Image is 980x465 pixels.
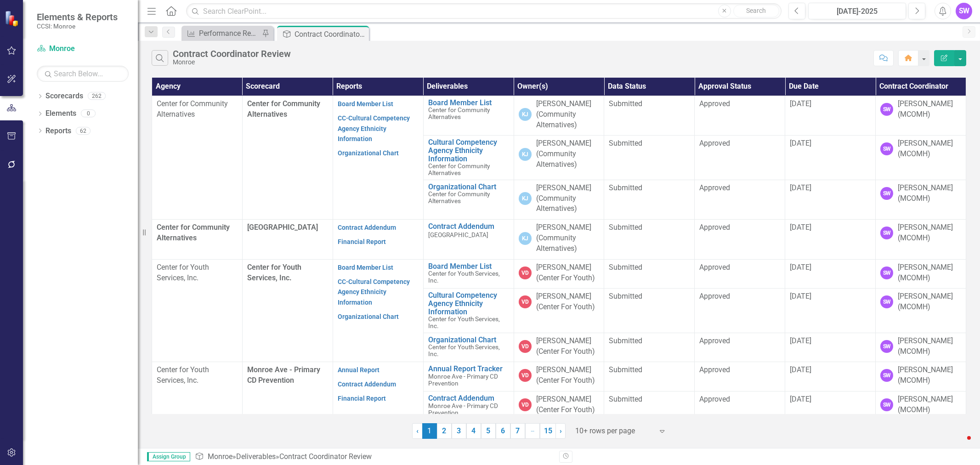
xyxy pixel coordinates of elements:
[536,99,600,130] div: [PERSON_NAME] (Community Alternatives)
[157,99,238,120] p: Center for Community Alternatives
[699,365,730,374] span: Approved
[519,192,532,205] div: KJ
[45,91,83,102] a: Scorecards
[898,365,961,386] div: [PERSON_NAME] (MCOMH)
[695,333,785,362] td: Double-Click to Edit
[519,232,532,245] div: KJ
[428,231,488,238] span: [GEOGRAPHIC_DATA]
[536,222,600,254] div: [PERSON_NAME] (Community Alternatives)
[428,373,498,387] span: Monroe Ave - Primary CD Prevention
[338,224,396,231] a: Contract Addendum
[956,3,972,19] button: SW
[699,292,730,301] span: Approved
[157,262,238,284] p: Center for Youth Services, Inc.
[880,340,893,353] div: SW
[790,336,811,345] span: [DATE]
[695,180,785,220] td: Double-Click to Edit
[785,96,876,136] td: Double-Click to Edit
[428,394,509,403] a: Contract Addendum
[790,365,811,374] span: [DATE]
[519,295,532,308] div: VD
[604,259,695,289] td: Double-Click to Edit
[519,340,532,353] div: VD
[746,7,766,14] span: Search
[423,259,514,289] td: Double-Click to Edit Right Click for Context Menu
[880,103,893,116] div: SW
[152,362,243,420] td: Double-Click to Edit
[428,183,509,191] a: Organizational Chart
[604,391,695,421] td: Double-Click to Edit
[699,139,730,147] span: Approved
[152,220,243,260] td: Double-Click to Edit
[514,259,604,289] td: Double-Click to Edit
[184,28,260,39] a: Performance Report
[536,183,600,215] div: [PERSON_NAME] (Community Alternatives)
[604,289,695,333] td: Double-Click to Edit
[76,127,91,135] div: 62
[514,391,604,421] td: Double-Click to Edit
[423,180,514,220] td: Double-Click to Edit Right Click for Context Menu
[195,452,552,462] div: » »
[45,108,76,119] a: Elements
[785,362,876,391] td: Double-Click to Edit
[152,96,243,219] td: Double-Click to Edit
[898,394,961,415] div: [PERSON_NAME] (MCOMH)
[695,136,785,180] td: Double-Click to Edit
[560,426,562,435] span: ›
[880,142,893,155] div: SW
[147,452,190,461] span: Assign Group
[247,263,301,282] span: Center for Youth Services, Inc.
[898,99,961,120] div: [PERSON_NAME] (MCOMH)
[423,391,514,421] td: Double-Click to Edit Right Click for Context Menu
[536,394,600,415] div: [PERSON_NAME] (Center For Youth)
[519,369,532,382] div: VD
[466,423,481,439] a: 4
[152,259,243,362] td: Double-Click to Edit
[876,220,966,260] td: Double-Click to Edit
[519,267,532,279] div: VD
[423,220,514,260] td: Double-Click to Edit Right Click for Context Menu
[609,292,642,301] span: Submitted
[423,333,514,362] td: Double-Click to Edit Right Click for Context Menu
[428,291,509,316] a: Cultural Competency Agency Ethnicity Information
[876,259,966,289] td: Double-Click to Edit
[536,138,600,170] div: [PERSON_NAME] (Community Alternatives)
[428,343,500,357] span: Center for Youth Services, Inc.
[510,423,525,439] a: 7
[428,222,509,231] a: Contract Addendum
[790,292,811,301] span: [DATE]
[609,139,642,147] span: Submitted
[452,423,466,439] a: 3
[790,223,811,232] span: [DATE]
[5,11,21,27] img: ClearPoint Strategy
[536,291,600,312] div: [PERSON_NAME] (Center For Youth)
[423,96,514,136] td: Double-Click to Edit Right Click for Context Menu
[785,391,876,421] td: Double-Click to Edit
[609,223,642,232] span: Submitted
[37,23,118,30] small: CCSI: Monroe
[880,369,893,382] div: SW
[333,362,423,420] td: Double-Click to Edit
[333,220,423,260] td: Double-Click to Edit
[785,289,876,333] td: Double-Click to Edit
[785,220,876,260] td: Double-Click to Edit
[876,362,966,391] td: Double-Click to Edit
[428,336,509,344] a: Organizational Chart
[880,227,893,239] div: SW
[898,183,961,204] div: [PERSON_NAME] (MCOMH)
[880,398,893,411] div: SW
[37,66,129,82] input: Search Below...
[208,452,232,461] a: Monroe
[428,402,498,416] span: Monroe Ave - Primary CD Prevention
[422,423,437,439] span: 1
[695,289,785,333] td: Double-Click to Edit
[428,365,509,373] a: Annual Report Tracker
[428,99,509,107] a: Board Member List
[428,162,490,176] span: Center for Community Alternatives
[514,136,604,180] td: Double-Click to Edit
[536,365,600,386] div: [PERSON_NAME] (Center For Youth)
[428,270,500,284] span: Center for Youth Services, Inc.
[699,223,730,232] span: Approved
[695,220,785,260] td: Double-Click to Edit
[898,336,961,357] div: [PERSON_NAME] (MCOMH)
